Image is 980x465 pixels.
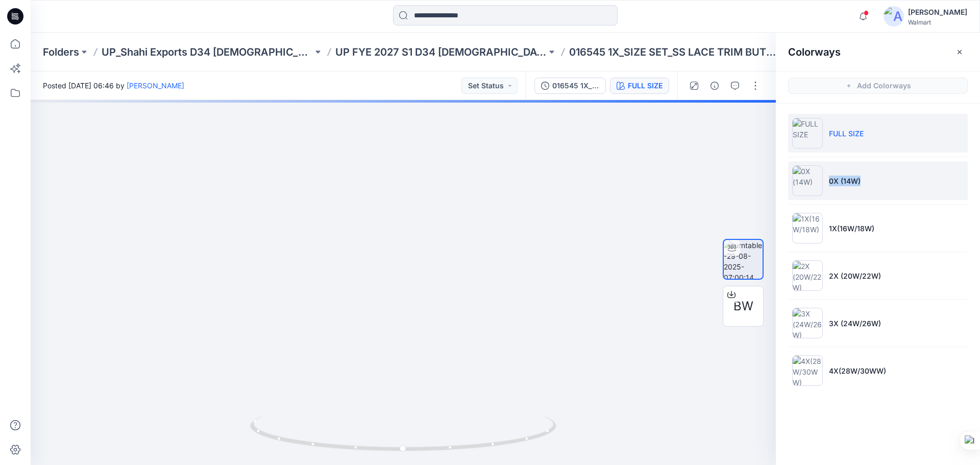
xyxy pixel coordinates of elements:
img: 4X(28W/30WW) [792,355,823,386]
button: Details [706,78,723,94]
p: 1X(16W/18W) [829,223,874,234]
p: 4X(28W/30WW) [829,365,886,376]
img: FULL SIZE [792,118,823,149]
span: BW [733,297,753,315]
img: avatar [884,6,904,27]
div: Walmart [908,18,967,26]
p: FULL SIZE [829,128,864,139]
button: FULL SIZE [610,78,669,94]
img: 3X (24W/26W) [792,308,823,338]
div: FULL SIZE [628,80,663,91]
img: 0X (14W) [792,165,823,196]
a: UP_Shahi Exports D34 [DEMOGRAPHIC_DATA] Tops [102,45,313,59]
div: [PERSON_NAME] [908,6,967,18]
p: 3X (24W/26W) [829,318,881,329]
h2: Colorways [788,46,841,58]
p: 016545 1X_SIZE SET_SS LACE TRIM BUTTON DOWN TOP [569,45,780,59]
p: 2X (20W/22W) [829,271,881,281]
button: 016545 1X_SIZE SET_SS LACE TRIM BUTTON DOWN TOP [534,78,606,94]
img: 1X(16W/18W) [792,213,823,243]
img: 2X (20W/22W) [792,260,823,291]
div: 016545 1X_SIZE SET_SS LACE TRIM BUTTON DOWN TOP [552,80,599,91]
a: [PERSON_NAME] [127,81,184,90]
img: turntable-29-08-2025-07:00:14 [724,240,763,279]
a: UP FYE 2027 S1 D34 [DEMOGRAPHIC_DATA] Woven Tops [335,45,547,59]
p: 0X (14W) [829,176,861,186]
a: Folders [43,45,79,59]
span: Posted [DATE] 06:46 by [43,80,184,91]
